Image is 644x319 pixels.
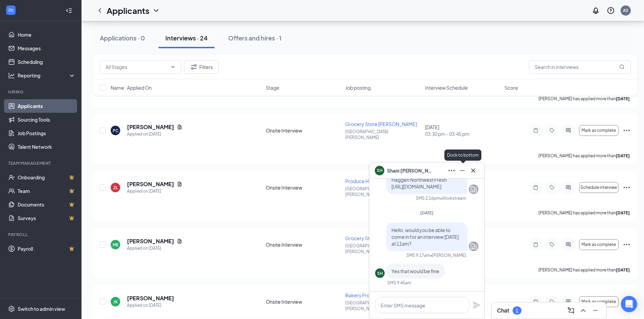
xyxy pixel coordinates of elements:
a: Sourcing Tools [18,113,76,126]
b: [DATE] [616,153,630,158]
a: OnboardingCrown [18,171,76,184]
svg: Ellipses [447,166,456,175]
svg: Plane [473,301,481,309]
svg: Ellipses [623,126,631,135]
div: SH [377,270,383,276]
p: [GEOGRAPHIC_DATA][PERSON_NAME] [345,129,421,140]
button: Minimize [457,165,468,176]
svg: Analysis [8,72,15,79]
span: • Workstream [440,195,466,201]
svg: Filter [190,63,198,71]
button: Ellipses [446,165,457,176]
p: [PERSON_NAME] has applied more than . [538,267,631,273]
svg: Tag [548,299,556,304]
a: Home [18,28,76,41]
svg: Minimize [458,166,466,175]
button: Mark as complete [579,239,619,250]
button: ComposeMessage [566,305,576,316]
input: Search in interviews [529,60,631,74]
svg: MagnifyingGlass [619,64,625,70]
span: Produce Helper Clerk [345,178,393,184]
b: [DATE] [616,210,630,215]
svg: Tag [548,242,556,247]
a: Scheduling [18,55,76,69]
svg: Document [177,238,182,244]
span: [DATE] [420,210,434,215]
svg: Tag [548,185,556,190]
div: Switch to admin view [18,305,65,312]
div: Applied on [DATE] [127,302,174,309]
svg: ActiveChat [564,185,572,190]
div: Applications · 0 [100,34,145,42]
div: Onsite Interview [266,241,341,248]
svg: QuestionInfo [607,6,615,15]
span: Hello, would you be able to come in for an interview [DATE] at 11am? [391,227,459,247]
span: Grocery Store [PERSON_NAME] [345,235,417,241]
span: Mark as complete [582,242,616,247]
span: Mark as complete [582,299,616,304]
span: Schedule interview [581,185,617,190]
span: Stage [266,84,279,91]
span: Interview Schedule [425,84,468,91]
div: Onsite Interview [266,184,341,191]
svg: Ellipses [623,241,631,249]
span: Shani [PERSON_NAME] [387,167,435,174]
div: Applied on [DATE] [127,188,182,195]
div: Interviews · 24 [165,34,208,42]
svg: ComposeMessage [567,306,575,315]
svg: ActiveChat [564,128,572,133]
span: 03:30 pm - 03:45 pm [425,130,500,137]
svg: Document [177,181,182,187]
p: [PERSON_NAME] has applied more than . [538,153,631,159]
p: [PERSON_NAME] has applied more than . [538,210,631,216]
div: Onsite Interview [266,127,341,134]
span: Grocery Store [PERSON_NAME] [345,121,417,127]
span: Job posting [345,84,371,91]
div: Payroll [8,232,74,237]
svg: Company [470,242,478,250]
div: Open Intercom Messenger [621,296,637,312]
a: Talent Network [18,140,76,154]
div: Onsite Interview [266,298,341,305]
h1: Applicants [107,5,149,16]
svg: Note [532,299,540,304]
svg: ChevronUp [579,306,587,315]
div: JK [113,299,118,305]
div: ME [113,242,118,248]
svg: ActiveChat [564,299,572,304]
div: SMS 2:16pm [416,195,440,201]
button: ChevronUp [578,305,589,316]
a: PayrollCrown [18,242,76,255]
button: Filter Filters [184,60,219,74]
button: Schedule interview [579,182,619,193]
svg: WorkstreamLogo [7,7,14,14]
h3: Chat [497,307,509,314]
span: Score [504,84,518,91]
svg: ChevronDown [152,6,160,15]
svg: Company [470,185,478,193]
h5: [PERSON_NAME] [127,123,174,131]
b: [DATE] [616,267,630,272]
button: Mark as complete [579,296,619,307]
input: All Stages [106,63,167,71]
svg: Ellipses [623,183,631,192]
div: Hiring [8,89,74,95]
div: Reporting [18,72,76,79]
span: • [PERSON_NAME] [430,252,466,258]
div: SMS 9:17am [406,252,430,258]
svg: Document [177,124,182,130]
span: Bakery Front End Sales Clerk [345,292,409,298]
h5: [PERSON_NAME] [127,237,174,245]
div: ZL [113,185,118,191]
svg: Note [532,128,540,133]
h5: [PERSON_NAME] [127,180,174,188]
div: Offers and hires · 1 [228,34,281,42]
div: PC [113,128,118,134]
svg: ChevronLeft [96,6,104,15]
svg: ActiveChat [564,242,572,247]
div: [DATE] [425,124,500,137]
span: Yes that would be fine [391,268,439,274]
div: Team Management [8,160,74,166]
svg: Collapse [66,7,72,14]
